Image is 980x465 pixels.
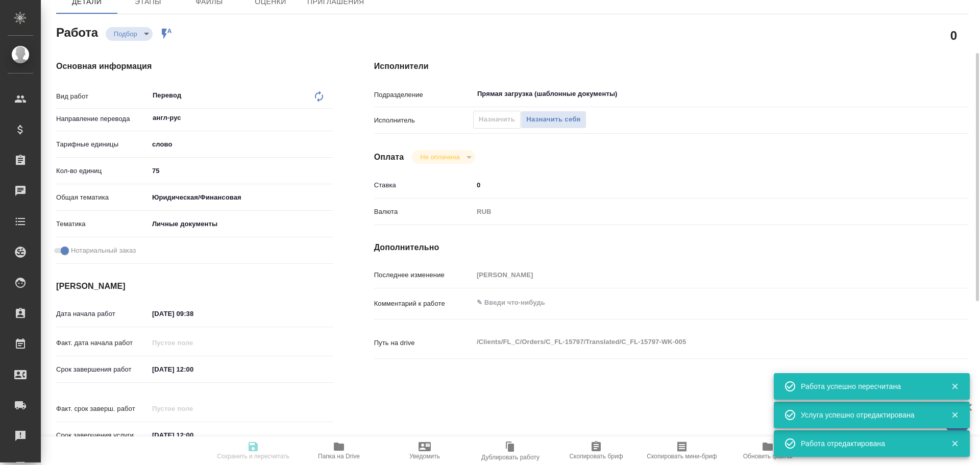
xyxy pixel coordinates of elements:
[473,178,919,192] input: ✎ Введи что-нибудь
[725,436,811,465] button: Обновить файлы
[56,192,149,203] p: Общая тематика
[106,27,153,41] div: Подбор
[374,180,473,190] p: Ставка
[56,338,149,348] p: Факт. дата начала работ
[944,439,965,448] button: Закрыть
[217,453,289,460] span: Сохранить и пересчитать
[149,306,238,321] input: ✎ Введи что-нибудь
[374,151,404,163] h4: Оплата
[149,428,238,443] input: ✎ Введи что-нибудь
[473,203,919,221] div: RUB
[56,166,149,176] p: Кол-во единиц
[149,189,333,206] div: Юридическая/Финансовая
[56,430,149,440] p: Срок завершения услуги
[71,246,136,256] span: Нотариальный заказ
[111,30,140,38] button: Подбор
[743,453,793,460] span: Обновить файлы
[56,139,149,150] p: Тарифные единицы
[374,241,969,254] h4: Дополнительно
[56,404,149,414] p: Факт. срок заверш. работ
[801,410,936,420] div: Услуга успешно отредактирована
[374,270,473,280] p: Последнее изменение
[149,163,333,178] input: ✎ Введи что-нибудь
[56,114,149,124] p: Направление перевода
[374,338,473,348] p: Путь на drive
[412,150,475,164] div: Подбор
[149,215,333,233] div: Личные документы
[521,111,586,129] button: Назначить себя
[328,117,330,119] button: Open
[56,364,149,375] p: Срок завершения работ
[318,453,360,460] span: Папка на Drive
[473,267,919,282] input: Пустое поле
[382,436,468,465] button: Уведомить
[374,90,473,100] p: Подразделение
[553,436,639,465] button: Скопировать бриф
[801,438,936,449] div: Работа отредактирована
[149,136,333,153] div: слово
[56,91,149,102] p: Вид работ
[374,207,473,217] p: Валюта
[374,299,473,309] p: Комментарий к работе
[56,309,149,319] p: Дата начала работ
[56,60,333,72] h4: Основная информация
[647,453,717,460] span: Скопировать мини-бриф
[374,115,473,126] p: Исполнитель
[56,280,333,292] h4: [PERSON_NAME]
[56,219,149,229] p: Тематика
[473,333,919,351] textarea: /Clients/FL_C/Orders/C_FL-15797/Translated/C_FL-15797-WK-005
[149,362,238,377] input: ✎ Введи что-нибудь
[417,153,462,161] button: Не оплачена
[944,382,965,391] button: Закрыть
[801,381,936,391] div: Работа успешно пересчитана
[950,27,957,44] h2: 0
[374,60,969,72] h4: Исполнители
[210,436,296,465] button: Сохранить и пересчитать
[914,93,916,95] button: Open
[409,453,440,460] span: Уведомить
[569,453,623,460] span: Скопировать бриф
[639,436,725,465] button: Скопировать мини-бриф
[526,114,580,126] span: Назначить себя
[944,410,965,420] button: Закрыть
[149,401,238,416] input: Пустое поле
[296,436,382,465] button: Папка на Drive
[149,335,238,350] input: Пустое поле
[481,454,540,461] span: Дублировать работу
[56,22,98,41] h2: Работа
[468,436,553,465] button: Дублировать работу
